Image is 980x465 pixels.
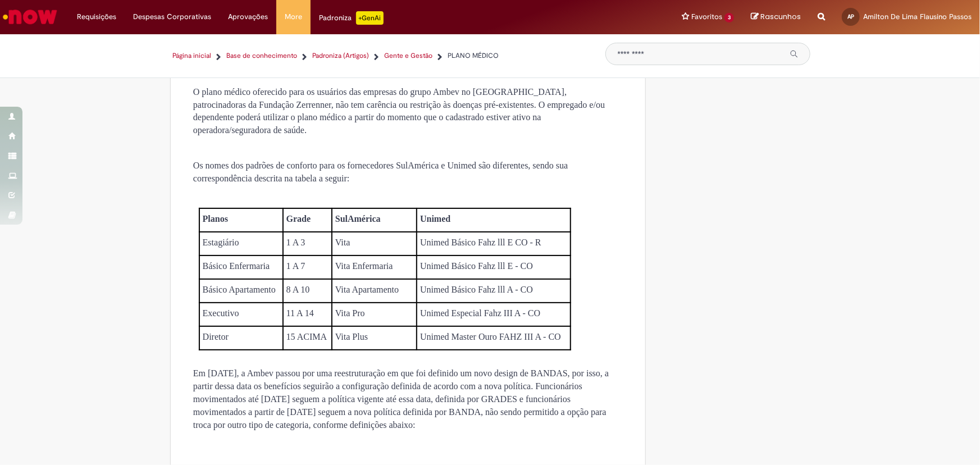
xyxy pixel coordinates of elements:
span: Executivo [203,308,239,318]
img: ServiceNow [1,6,59,28]
strong: Unimed [420,214,450,224]
span: Vita Plus [335,332,368,341]
strong: Planos [203,214,228,224]
span: Diretor [203,332,229,341]
strong: Grade [286,214,311,224]
span: Aprovações [228,11,268,22]
span: 15 ACIMA [286,332,327,341]
span: Rascunhos [760,11,801,22]
a: Gente e Gestão [385,51,433,61]
span: Básico Apartamento [203,285,276,294]
span: Em [DATE], a Ambev passou por uma reestruturação em que foi definido um novo design de BANDAS, po... [193,368,609,429]
span: Vita Apartamento [335,285,399,294]
span: 8 A 10 [286,285,310,294]
span: 1 A 7 [286,261,306,271]
span: Despesas Corporativas [133,11,211,22]
p: +GenAi [356,11,384,25]
span: Requisições [77,11,116,22]
div: Padroniza [319,11,384,25]
span: Unimed Especial Fahz III A - CO [420,308,540,318]
a: Rascunhos [751,12,801,22]
span: 11 A 14 [286,308,314,318]
a: Padroniza (Artigos) [313,51,370,61]
span: Básico Enfermaria [203,261,270,271]
span: Estagiário [203,238,239,247]
span: Vita Enfermaria [335,261,393,271]
span: Vita [335,238,350,247]
span: 3 [724,13,734,22]
span: 1 A 3 [286,238,306,247]
span: O plano médico oferecido para os usuários das empresas do grupo Ambev no [GEOGRAPHIC_DATA], patro... [193,87,605,135]
span: PLANO MÉDICO [448,51,499,60]
span: Os nomes dos padrões de conforto para os fornecedores SulAmérica e Unimed são diferentes, sendo s... [193,161,568,183]
span: 6.4.1 Patrocinadoras [239,70,313,79]
span: Amilton De Lima Flausino Passos [863,12,972,21]
a: Página inicial [173,51,212,61]
span: Unimed Básico Fahz lll E CO - R [420,238,541,247]
strong: SulAmérica [335,214,381,224]
span: More [285,11,302,22]
a: Base de conhecimento [227,51,298,61]
span: Unimed Básico Fahz lll A - CO [420,285,533,294]
span: Vita Pro [335,308,365,318]
span: Favoritos [691,11,722,22]
span: Unimed Master Ouro FAHZ III A - CO [420,332,561,341]
span: AP [847,13,854,20]
span: Unimed Básico Fahz lll E - CO [420,261,533,271]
